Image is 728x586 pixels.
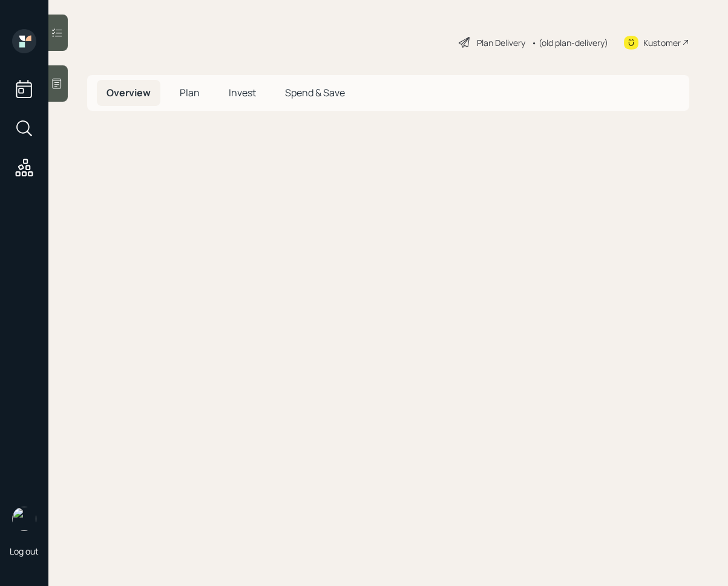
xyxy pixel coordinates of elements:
[643,36,681,49] div: Kustomer
[107,86,151,99] span: Overview
[531,36,608,49] div: • (old plan-delivery)
[477,36,525,49] div: Plan Delivery
[180,86,200,99] span: Plan
[285,86,345,99] span: Spend & Save
[229,86,256,99] span: Invest
[10,545,39,557] div: Log out
[12,507,36,531] img: retirable_logo.png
